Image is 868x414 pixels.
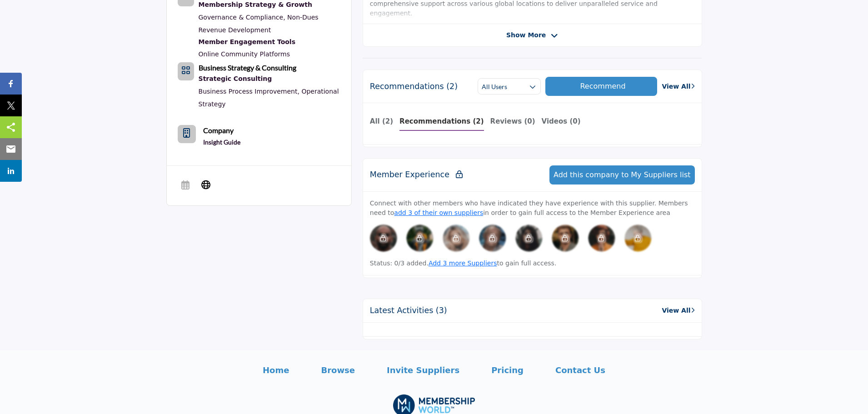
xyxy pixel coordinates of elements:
span: Recommend [580,82,625,90]
h2: Member Experience [370,170,463,180]
div: Please rate 5 vendors to connect with members. [515,224,543,252]
a: Insight Guide [203,138,240,147]
a: Add 3 more Suppliers [429,259,497,267]
a: Browse [321,364,355,376]
b: Videos (0) [542,117,581,125]
img: image [479,224,506,252]
img: image [515,224,543,252]
img: image [443,224,470,252]
button: Category Icon [178,62,194,80]
div: Please rate 5 vendors to connect with members. [443,224,470,252]
p: Status: 0/3 added. to gain full access. [370,259,695,268]
a: Online Community Platforms [199,50,290,58]
div: Please rate 5 vendors to connect with members. [370,224,397,252]
button: All Users [478,78,540,95]
img: image [588,224,615,252]
a: View All [662,82,694,91]
b: Company [203,125,234,136]
a: add 3 of their own suppliers [394,209,483,216]
a: Non-Dues Revenue Development [199,14,319,34]
a: Governance & Compliance, [199,14,285,21]
h2: Recommendations (2) [370,82,458,91]
img: image [406,224,434,252]
a: Operational Strategy [199,88,339,108]
div: Management, operational, and governance consulting. [199,73,340,85]
h2: All Users [482,82,507,91]
img: image [552,224,579,252]
a: View All [662,306,694,315]
a: Invite Suppliers [387,364,459,376]
a: Member Engagement Tools [199,36,340,48]
b: Business Strategy & Consulting [199,63,296,72]
a: Pricing [491,364,524,376]
button: Company Icon [178,125,196,143]
b: All (2) [370,117,393,125]
a: Business Process Improvement, [199,88,299,95]
div: Please rate 5 vendors to connect with members. [552,224,579,252]
div: Please rate 5 vendors to connect with members. [406,224,434,252]
p: Connect with other members who have indicated they have experience with this supplier. Members ne... [370,199,695,218]
b: Recommendations (2) [399,117,484,125]
b: Reviews (0) [490,117,535,125]
div: Please rate 5 vendors to connect with members. [624,224,652,252]
img: image [624,224,652,252]
button: Add this company to My Suppliers list [549,165,695,185]
button: Recommend [545,77,658,96]
span: Add this company to My Suppliers list [554,170,691,179]
div: Please rate 5 vendors to connect with members. [479,224,506,252]
a: Contact Us [555,364,605,376]
a: Home [263,364,289,376]
a: Strategic Consulting [199,73,340,85]
h2: Latest Activities (3) [370,306,447,315]
div: Please rate 5 vendors to connect with members. [588,224,615,252]
span: Show More [506,30,546,40]
div: Technology and platforms to connect members. [199,36,340,48]
a: Business Strategy & Consulting [199,65,296,72]
img: image [370,224,397,252]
